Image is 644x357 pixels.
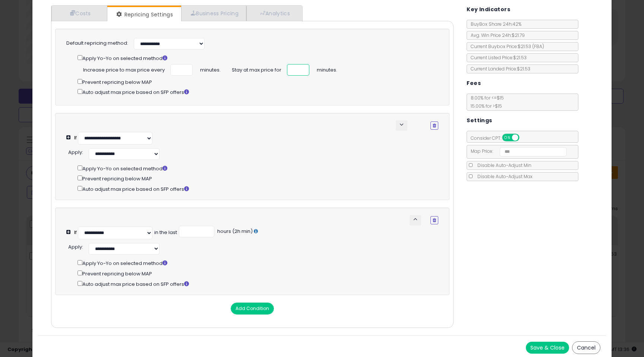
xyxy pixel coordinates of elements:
[467,135,529,141] span: Consider CPT:
[467,5,510,14] h5: Key Indicators
[68,241,83,251] div: :
[467,21,521,27] span: BuyBox Share 24h: 42%
[78,184,446,193] div: Auto adjust max price based on SFP offers
[467,103,502,109] span: 15.00 % for > $15
[68,146,83,156] div: :
[78,269,446,278] div: Prevent repricing below MAP
[317,64,337,74] span: minutes.
[231,303,274,315] button: Add Condition
[200,64,221,74] span: minutes.
[107,7,180,22] a: Repricing Settings
[68,149,82,156] span: Apply
[398,121,405,128] span: keyboard_arrow_down
[78,78,438,86] div: Prevent repricing below MAP
[78,54,438,62] div: Apply Yo-Yo on selected method
[467,95,504,109] span: 8.00 % for <= $15
[433,218,436,222] i: Remove Condition
[467,79,481,88] h5: Fees
[78,279,446,288] div: Auto adjust max price based on SFP offers
[518,135,530,141] span: OFF
[154,229,177,236] div: in the last
[467,32,525,38] span: Avg. Win Price 24h: $21.79
[68,243,82,250] span: Apply
[518,43,544,50] span: $21.53
[78,174,446,183] div: Prevent repricing below MAP
[467,116,492,125] h5: Settings
[181,6,246,21] a: Business Pricing
[232,64,281,74] span: Stay at max price for
[246,6,302,21] a: Analytics
[412,216,419,223] span: keyboard_arrow_up
[526,342,569,354] button: Save & Close
[467,43,544,50] span: Current Buybox Price:
[532,43,544,50] span: ( FBA )
[467,54,527,61] span: Current Listed Price: $21.53
[78,259,446,267] div: Apply Yo-Yo on selected method
[503,135,512,141] span: ON
[78,164,446,173] div: Apply Yo-Yo on selected method
[78,88,438,96] div: Auto adjust max price based on SFP offers
[83,64,165,74] span: Increase price to max price every
[467,148,566,154] span: Map Price:
[216,228,253,235] span: hours (2h min)
[474,162,531,168] span: Disable Auto-Adjust Min
[474,173,533,180] span: Disable Auto-Adjust Max
[467,66,530,72] span: Current Landed Price: $21.53
[51,6,107,21] a: Costs
[572,341,600,354] button: Cancel
[66,40,128,47] label: Default repricing method:
[433,123,436,128] i: Remove Condition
